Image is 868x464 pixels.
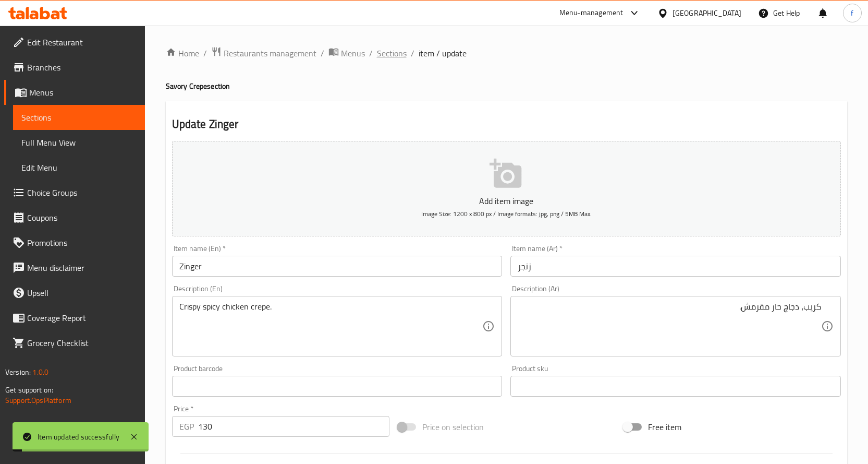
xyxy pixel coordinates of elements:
[38,431,119,443] div: Item updated successfully
[32,365,48,379] span: 1.0.0
[172,141,841,236] button: Add item imageImage Size: 1200 x 800 px / Image formats: jpg, png / 5MB Max.
[5,383,53,397] span: Get support on:
[27,61,137,74] span: Branches
[4,30,145,55] a: Edit Restaurant
[5,394,71,407] a: Support.OpsPlatform
[179,302,483,351] textarea: Crispy spicy chicken crepe.
[13,105,145,130] a: Sections
[411,47,414,60] li: /
[510,256,841,277] input: Enter name Ar
[559,7,624,19] div: Menu-management
[203,47,207,60] li: /
[4,205,145,230] a: Coupons
[369,47,373,60] li: /
[13,130,145,155] a: Full Menu View
[27,261,137,274] span: Menu disclaimer
[851,7,853,19] span: f
[421,208,592,220] span: Image Size: 1200 x 800 px / Image formats: jpg, png / 5MB Max.
[27,236,137,249] span: Promotions
[166,46,847,60] nav: breadcrumb
[27,287,137,299] span: Upsell
[518,302,821,351] textarea: كريب، دجاج حار مقرمش.
[29,86,137,99] span: Menus
[198,416,389,437] input: Please enter price
[4,330,145,355] a: Grocery Checklist
[673,7,741,19] div: [GEOGRAPHIC_DATA]
[13,155,145,180] a: Edit Menu
[4,305,145,330] a: Coverage Report
[4,80,145,105] a: Menus
[172,116,841,132] h2: Update Zinger
[224,47,316,60] span: Restaurants management
[179,420,194,433] p: EGP
[172,376,503,397] input: Please enter product barcode
[166,47,199,60] a: Home
[27,337,137,349] span: Grocery Checklist
[4,230,145,255] a: Promotions
[419,47,467,60] span: item / update
[21,161,137,174] span: Edit Menu
[166,81,847,91] h4: Savory Crepe section
[5,365,31,379] span: Version:
[321,47,324,60] li: /
[341,47,365,60] span: Menus
[211,46,316,60] a: Restaurants management
[4,255,145,280] a: Menu disclaimer
[188,195,825,207] p: Add item image
[21,111,137,124] span: Sections
[510,376,841,397] input: Please enter product sku
[328,46,365,60] a: Menus
[4,55,145,80] a: Branches
[4,280,145,305] a: Upsell
[27,186,137,199] span: Choice Groups
[422,421,484,433] span: Price on selection
[4,180,145,205] a: Choice Groups
[648,421,681,433] span: Free item
[27,36,137,49] span: Edit Restaurant
[21,136,137,149] span: Full Menu View
[27,312,137,324] span: Coverage Report
[377,47,407,60] a: Sections
[27,211,137,224] span: Coupons
[172,256,503,277] input: Enter name En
